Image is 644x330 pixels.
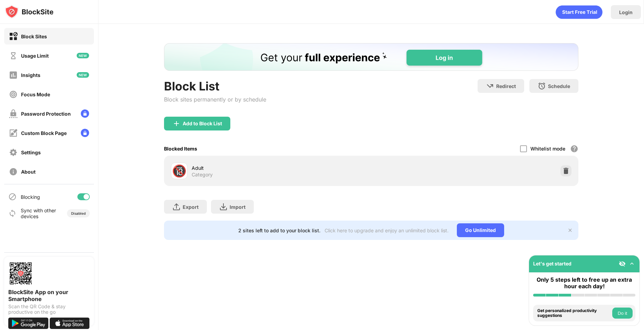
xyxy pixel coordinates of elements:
[8,193,17,201] img: blocking-icon.svg
[457,223,504,237] div: Go Unlimited
[9,90,18,99] img: focus-off.svg
[8,318,48,329] img: get-it-on-google-play.svg
[81,109,89,118] img: lock-menu.svg
[164,79,266,93] div: Block List
[9,51,18,60] img: time-usage-off.svg
[8,261,33,286] img: options-page-qr-code.png
[612,308,633,319] button: Do it
[5,5,54,19] img: logo-blocksite.svg
[533,261,571,266] div: Let's get started
[21,111,71,117] div: Password Protection
[81,129,89,137] img: lock-menu.svg
[9,32,18,41] img: block-on.svg
[496,83,516,89] div: Redirect
[21,130,67,136] div: Custom Block Page
[21,207,56,219] div: Sync with other devices
[8,304,90,315] div: Scan the QR Code & stay productive on the go
[77,53,89,58] img: new-icon.svg
[230,204,246,210] div: Import
[21,33,47,39] div: Block Sites
[530,146,565,152] div: Whitelist mode
[172,164,186,178] div: 🔞
[77,72,89,78] img: new-icon.svg
[21,91,50,97] div: Focus Mode
[164,43,578,71] iframe: Banner
[537,308,611,318] div: Get personalized productivity suggestions
[164,146,197,152] div: Blocked Items
[533,276,635,290] div: Only 5 steps left to free up an extra hour each day!
[192,164,371,172] div: Adult
[21,194,40,200] div: Blocking
[9,109,18,118] img: password-protection-off.svg
[9,71,18,79] img: insights-off.svg
[8,289,90,302] div: BlockSite App on your Smartphone
[567,227,573,233] img: x-button.svg
[628,260,635,267] img: omni-setup-toggle.svg
[21,53,49,59] div: Usage Limit
[71,211,86,215] div: Disabled
[238,227,320,233] div: 2 sites left to add to your block list.
[502,7,637,94] iframe: Bejelentkezés Google-fiókkal párbeszédpanel
[619,260,626,267] img: eye-not-visible.svg
[556,5,603,19] div: animation
[21,149,41,155] div: Settings
[192,172,213,178] div: Category
[9,148,18,157] img: settings-off.svg
[183,121,222,126] div: Add to Block List
[183,204,199,210] div: Export
[164,96,266,103] div: Block sites permanently or by schedule
[9,129,18,137] img: customize-block-page-off.svg
[325,227,449,233] div: Click here to upgrade and enjoy an unlimited block list.
[9,167,18,176] img: about-off.svg
[8,209,17,217] img: sync-icon.svg
[21,169,36,175] div: About
[21,72,40,78] div: Insights
[50,318,90,329] img: download-on-the-app-store.svg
